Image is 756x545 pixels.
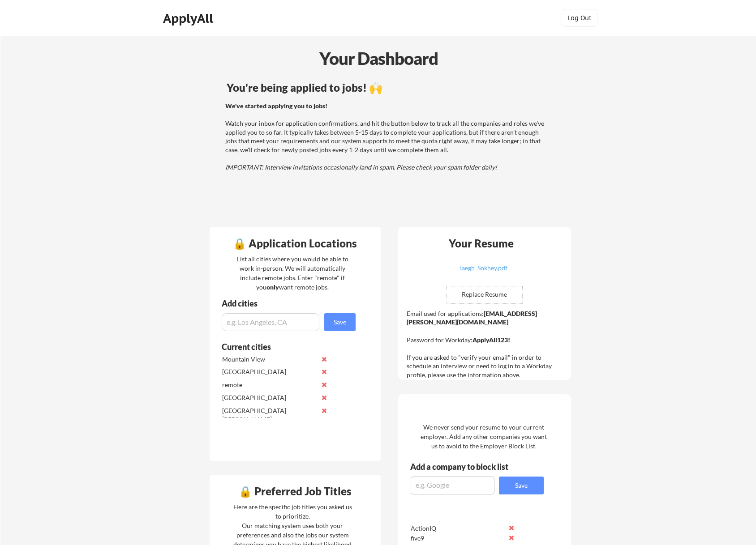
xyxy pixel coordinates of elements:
[225,102,548,172] div: Watch your inbox for application confirmations, and hit the button below to track all the compani...
[225,163,497,171] em: IMPORTANT: Interview invitations occasionally land in spam. Please check your spam folder daily!
[430,265,537,279] a: Taegh_Sokhey.pdf
[410,463,522,471] div: Add a company to block list
[212,486,378,497] div: 🔒 Preferred Job Titles
[222,343,346,351] div: Current cities
[227,82,550,93] div: You're being applied to jobs! 🙌
[231,254,354,292] div: List all cities where you would be able to work in-person. We will automatically include remote j...
[222,406,317,424] div: [GEOGRAPHIC_DATA][PERSON_NAME]
[163,11,216,26] div: ApplyAll
[1,46,756,71] div: Your Dashboard
[222,367,317,376] div: [GEOGRAPHIC_DATA]
[222,393,317,402] div: [GEOGRAPHIC_DATA]
[562,9,597,27] button: Log Out
[472,336,510,344] strong: ApplyAll123!
[407,310,537,326] strong: [EMAIL_ADDRESS][PERSON_NAME][DOMAIN_NAME]
[499,477,544,494] button: Save
[225,102,327,110] strong: We've started applying you to jobs!
[266,283,279,291] strong: only
[212,238,378,249] div: 🔒 Application Locations
[222,299,358,307] div: Add cities
[437,238,526,249] div: Your Resume
[430,265,537,271] div: Taegh_Sokhey.pdf
[222,380,317,389] div: remote
[222,355,317,364] div: Mountain View
[420,422,548,451] div: We never send your resume to your current employer. Add any other companies you want us to avoid ...
[222,313,319,331] input: e.g. Los Angeles, CA
[324,313,356,331] button: Save
[407,309,565,379] div: Email used for applications: Password for Workday: If you are asked to "verify your email" in ord...
[411,534,505,543] div: five9
[411,524,505,533] div: ActionIQ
